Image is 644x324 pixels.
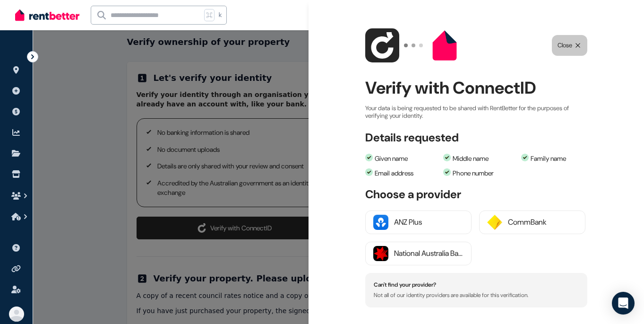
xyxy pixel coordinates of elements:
[521,154,594,164] li: Family name
[394,248,464,259] div: National Australia Bank
[552,35,587,56] button: Close popup
[365,75,587,101] h2: Verify with ConnectID
[15,8,79,22] img: RentBetter
[394,217,464,228] div: ANZ Plus
[487,215,502,230] img: CommBank logo
[508,217,577,228] div: CommBank
[374,281,579,288] h4: Can't find your provider?
[443,154,516,164] li: Middle name
[612,292,635,315] div: Open Intercom Messenger
[479,210,585,234] button: CommBank
[218,11,222,19] span: k
[365,154,438,164] li: Given name
[365,188,587,201] h3: Choose a provider
[365,210,472,234] button: ANZ Plus
[365,131,459,144] h3: Details requested
[365,242,472,265] button: National Australia Bank
[558,41,572,50] span: Close
[443,168,516,178] li: Phone number
[374,292,579,298] p: Not all of our identity providers are available for this verification.
[365,105,587,120] p: Your data is being requested to be shared with RentBetter for the purposes of verifying your iden...
[373,246,388,261] img: National Australia Bank logo
[428,28,462,62] img: RP logo
[373,215,388,230] img: ANZ Plus logo
[365,168,438,178] li: Email address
